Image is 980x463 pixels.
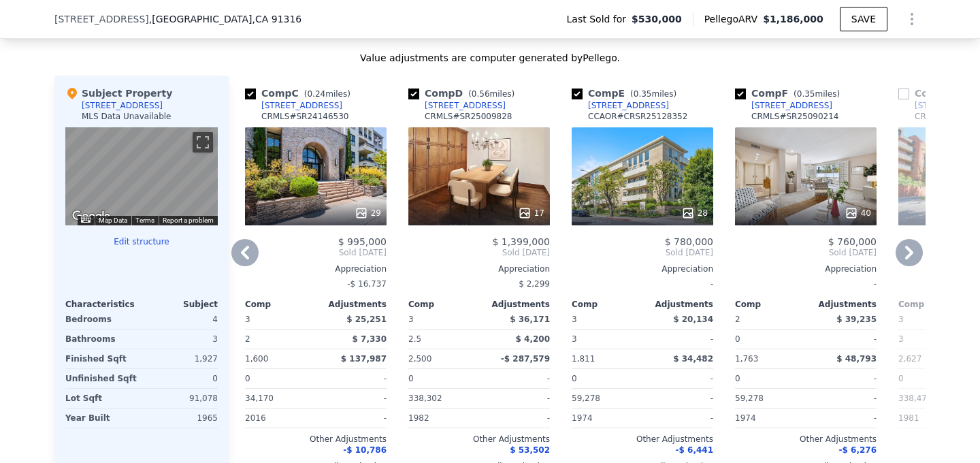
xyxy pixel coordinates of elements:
div: 1982 [408,409,476,428]
div: - [645,389,713,408]
div: Subject Property [65,86,172,100]
div: 17 [518,206,544,220]
div: CCAOR # CRSR25128352 [588,111,687,122]
span: 2,627 [898,354,921,364]
span: 3 [572,315,577,324]
div: Adjustments [316,299,387,310]
span: 59,278 [572,394,600,403]
span: $ 53,502 [510,445,550,455]
span: 59,278 [735,394,764,403]
div: Comp [408,299,479,310]
span: 3 [408,315,414,324]
div: 0 [735,330,803,349]
div: 2 [245,330,313,349]
span: Last Sold for [567,12,632,26]
div: 3 [898,330,966,349]
div: - [645,330,713,349]
div: CRMLS # SR25090214 [751,111,838,122]
span: 0.24 [307,89,325,99]
div: - [572,274,713,293]
div: - [482,369,550,388]
div: Appreciation [408,264,550,274]
div: Value adjustments are computer generated by Pellego . [54,51,926,65]
a: Report a problem [163,217,214,224]
span: ( miles) [625,89,682,99]
span: 0 [408,374,414,383]
span: $ 36,171 [510,315,550,324]
div: Comp [572,299,642,310]
div: - [808,409,877,428]
div: - [808,369,877,388]
a: [STREET_ADDRESS] [572,100,669,111]
div: CRMLS # SR24146530 [261,111,348,122]
div: - [645,369,713,388]
div: Adjustments [806,299,877,310]
div: 1,927 [144,349,218,368]
span: $530,000 [632,12,682,26]
div: 1974 [572,409,640,428]
span: Sold [DATE] [735,247,877,258]
div: Appreciation [735,264,877,274]
div: 40 [845,206,871,220]
span: $ 2,299 [519,279,550,289]
div: 1981 [898,409,966,428]
img: Google [69,208,114,225]
div: 2016 [245,409,313,428]
span: 3 [245,315,250,324]
span: Sold [DATE] [245,247,387,258]
div: - [808,389,877,408]
span: $ 39,235 [836,315,877,324]
a: [STREET_ADDRESS] [245,100,342,111]
div: Other Adjustments [572,434,713,445]
div: Appreciation [245,264,387,274]
div: Bedrooms [65,310,139,329]
div: 4 [144,310,218,329]
span: -$ 16,737 [347,279,387,289]
span: ( miles) [463,89,520,99]
div: 3 [572,330,640,349]
span: -$ 10,786 [343,445,387,455]
div: 1965 [144,409,218,428]
span: , [GEOGRAPHIC_DATA] [149,12,301,26]
div: Adjustments [642,299,713,310]
div: [STREET_ADDRESS] [425,100,506,111]
span: 0.56 [472,89,490,99]
span: 0 [735,374,740,383]
div: Unfinished Sqft [65,369,139,388]
div: Other Adjustments [408,434,550,445]
span: $ 48,793 [836,354,877,364]
span: 338,478 [898,394,932,403]
div: Comp [735,299,806,310]
span: Sold [DATE] [408,247,550,258]
div: 1974 [735,409,803,428]
div: Lot Sqft [65,389,139,408]
span: 0 [245,374,250,383]
span: 1,811 [572,354,595,364]
div: [STREET_ADDRESS] [261,100,342,111]
span: 1,600 [245,354,268,364]
span: Pellego ARV [704,12,764,26]
div: [STREET_ADDRESS] [82,100,163,111]
button: SAVE [840,7,887,31]
span: 0 [572,374,577,383]
div: Subject [142,299,218,310]
a: [STREET_ADDRESS] [408,100,506,111]
span: $ 760,000 [828,236,877,247]
span: $ 780,000 [665,236,713,247]
div: Adjustments [479,299,550,310]
span: $ 34,482 [673,354,713,364]
span: $ 137,987 [341,354,387,364]
div: Comp [245,299,316,310]
div: - [735,274,877,293]
span: $ 995,000 [338,236,387,247]
span: $ 20,134 [673,315,713,324]
div: Finished Sqft [65,349,139,368]
button: Toggle fullscreen view [193,132,213,153]
span: $ 1,399,000 [492,236,550,247]
div: - [482,409,550,428]
span: [STREET_ADDRESS] [54,12,149,26]
span: 2,500 [408,354,431,364]
div: [STREET_ADDRESS] [751,100,832,111]
span: 2 [735,315,740,324]
span: 1,763 [735,354,758,364]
